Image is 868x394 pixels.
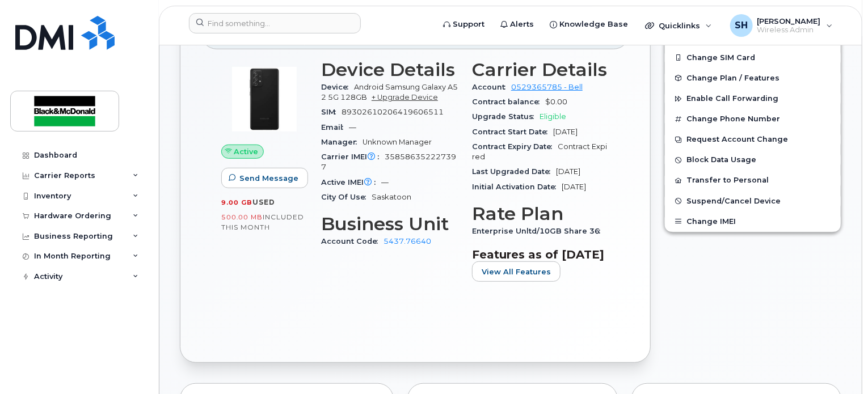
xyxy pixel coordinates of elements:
button: Change Phone Number [665,109,841,129]
h3: Rate Plan [472,204,609,224]
span: Initial Activation Date [472,183,562,191]
span: Last Upgraded Date [472,167,556,176]
input: Find something... [189,13,361,33]
span: Knowledge Base [559,19,628,30]
span: [DATE] [553,128,578,136]
span: — [349,123,356,132]
span: Active [234,146,259,157]
span: Device [321,83,354,91]
span: Eligible [540,112,566,121]
span: 9.00 GB [221,198,252,206]
button: View All Features [472,261,561,282]
button: Suspend/Cancel Device [665,191,841,211]
a: 5437.76640 [384,237,431,245]
a: Alerts [492,13,542,36]
span: Carrier IMEI [321,152,385,161]
span: used [252,198,275,206]
div: Quicklinks [637,14,720,37]
button: Request Account Change [665,129,841,150]
span: City Of Use [321,193,372,201]
span: Send Message [239,173,298,184]
span: — [381,178,389,187]
span: SH [735,19,748,32]
span: Account Code [321,237,384,245]
span: Active IMEI [321,178,381,187]
button: Send Message [221,168,308,188]
a: + Upgrade Device [372,93,438,101]
button: Change IMEI [665,211,841,232]
span: Suspend/Cancel Device [686,197,781,205]
span: [DATE] [562,183,586,191]
span: Wireless Admin [757,26,821,35]
span: Contract balance [472,98,545,106]
span: included this month [221,213,304,231]
span: [PERSON_NAME] [757,16,821,26]
span: Enterprise Unltd/10GB Share 36 [472,227,606,235]
span: $0.00 [545,98,567,106]
span: Contract Start Date [472,128,553,136]
span: Support [453,19,484,30]
span: Unknown Manager [363,138,432,146]
span: Account [472,83,511,91]
span: Manager [321,138,363,146]
button: Change SIM Card [665,48,841,68]
h3: Features as of [DATE] [472,248,609,261]
a: Support [435,13,492,36]
span: Saskatoon [372,193,411,201]
a: Knowledge Base [542,13,636,36]
span: 358586352227397 [321,152,456,171]
span: Contract Expiry Date [472,142,558,151]
img: image20231002-3703462-2e78ka.jpeg [230,65,298,133]
button: Transfer to Personal [665,170,841,190]
h3: Business Unit [321,214,458,234]
span: Enable Call Forwarding [686,95,778,103]
button: Block Data Usage [665,150,841,170]
button: Change Plan / Features [665,68,841,88]
h3: Device Details [321,60,458,80]
span: Email [321,123,349,132]
span: View All Features [482,266,551,277]
span: 500.00 MB [221,213,263,221]
span: Upgrade Status [472,112,540,121]
span: Quicklinks [659,21,700,30]
span: Change Plan / Features [686,74,779,82]
span: [DATE] [556,167,580,176]
h3: Carrier Details [472,60,609,80]
span: 89302610206419606511 [342,108,444,116]
div: Serena Hunter [722,14,841,37]
span: Alerts [510,19,534,30]
button: Enable Call Forwarding [665,88,841,109]
span: Android Samsung Galaxy A52 5G 128GB [321,83,458,101]
span: SIM [321,108,342,116]
a: 0529365785 - Bell [511,83,583,91]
